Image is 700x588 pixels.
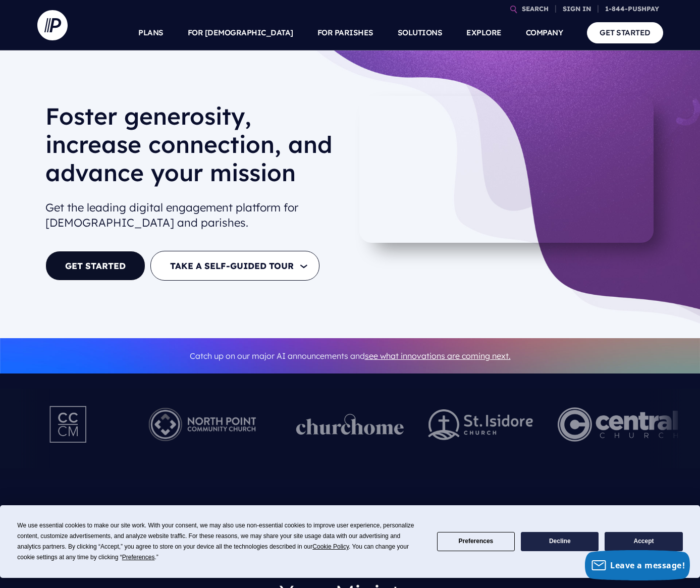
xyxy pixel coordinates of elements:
h2: Get the leading digital engagement platform for [DEMOGRAPHIC_DATA] and parishes. [45,196,342,235]
img: pp_logos_2 [428,409,533,440]
a: FOR [DEMOGRAPHIC_DATA] [188,15,293,50]
a: PLANS [138,15,164,50]
img: Pushpay_Logo__CCM [29,397,109,452]
img: Central Church Henderson NV [557,397,678,452]
img: Pushpay_Logo__NorthPoint [133,397,272,452]
button: Decline [521,532,599,552]
button: Leave a message! [585,550,690,580]
div: We use essential cookies to make our site work. With your consent, we may also use non-essential ... [17,520,424,563]
h1: Foster generosity, increase connection, and advance your mission [45,102,342,195]
button: Accept [605,532,682,552]
span: Cookie Policy [312,543,349,550]
button: Preferences [437,532,515,552]
button: TAKE A SELF-GUIDED TOUR [150,251,319,281]
img: pp_logos_1 [296,414,404,435]
a: GET STARTED [587,22,663,43]
span: Preferences [122,554,155,561]
a: SOLUTIONS [398,15,443,50]
a: COMPANY [526,15,563,50]
a: see what innovations are coming next. [365,351,511,361]
p: Catch up on our major AI announcements and [45,345,655,367]
span: Leave a message! [610,560,685,571]
a: GET STARTED [45,251,145,281]
a: EXPLORE [466,15,502,50]
a: FOR PARISHES [317,15,373,50]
